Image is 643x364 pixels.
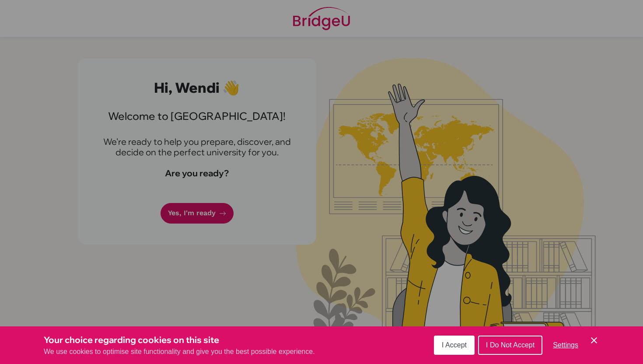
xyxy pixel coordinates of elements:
[44,346,315,357] p: We use cookies to optimise site functionality and give you the best possible experience.
[486,341,535,349] span: I Do Not Accept
[434,336,475,355] button: I Accept
[478,336,542,355] button: I Do Not Accept
[442,341,467,349] span: I Accept
[44,333,315,346] h3: Your choice regarding cookies on this site
[553,341,578,349] span: Settings
[546,336,585,354] button: Settings
[589,335,599,346] button: Save and close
